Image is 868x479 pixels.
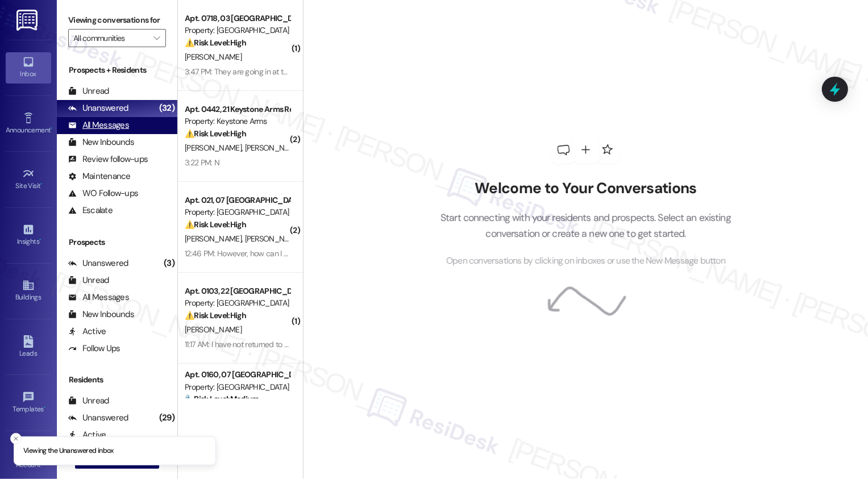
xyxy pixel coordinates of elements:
span: [PERSON_NAME] [244,234,301,244]
span: • [44,403,45,411]
div: Apt. 0160, 07 [GEOGRAPHIC_DATA] [185,369,290,381]
div: Unanswered [68,412,128,424]
div: Review follow-ups [68,153,148,165]
strong: ⚠️ Risk Level: High [185,310,246,320]
div: (3) [161,255,177,272]
span: [PERSON_NAME] [185,143,245,153]
div: All Messages [68,291,129,303]
div: Unanswered [68,257,128,269]
div: Apt. 0718, 03 [GEOGRAPHIC_DATA] [185,13,290,24]
div: Prospects [57,236,177,248]
div: 3:22 PM: N [185,157,219,168]
span: [PERSON_NAME] [185,234,245,244]
a: Templates • [6,388,51,418]
input: All communities [73,29,148,47]
span: [PERSON_NAME] [244,143,301,153]
img: ResiDesk Logo [16,10,40,31]
div: Apt. 0103, 22 [GEOGRAPHIC_DATA] [185,285,290,297]
p: Viewing the Unanswered inbox [23,446,114,456]
span: • [41,180,43,188]
div: New Inbounds [68,136,134,148]
div: Escalate [68,205,113,216]
div: Apt. 0442, 21 Keystone Arms Rental Community [185,103,290,115]
div: Apt. 021, 07 [GEOGRAPHIC_DATA] [185,194,290,206]
div: 11:17 AM: I have not returned to the apartment (since I was unsure about the carbon monoxide issu... [185,339,756,349]
div: New Inbounds [68,309,134,320]
div: Active [68,326,106,338]
span: • [39,236,41,244]
div: All Messages [68,119,129,131]
div: (32) [156,99,177,117]
i:  [153,34,160,43]
label: Viewing conversations for [68,11,166,29]
div: Maintenance [68,170,131,182]
div: Unread [68,85,109,97]
div: WO Follow-ups [68,188,138,199]
div: Unanswered [68,102,128,114]
strong: 🔧 Risk Level: Medium [185,394,259,404]
div: Residents [57,374,177,386]
a: Insights • [6,220,51,251]
div: Follow Ups [68,343,121,355]
span: [PERSON_NAME] [185,52,242,62]
button: Close toast [10,433,22,444]
span: Open conversations by clicking on inboxes or use the New Message button [446,254,725,268]
div: Property: [GEOGRAPHIC_DATA] [185,206,290,218]
a: Leads [6,332,51,363]
div: Property: [GEOGRAPHIC_DATA] [185,297,290,309]
span: • [51,124,52,132]
div: 3:47 PM: They are going in at the corner between my door and 716 door. Did the exterminator come out [185,66,524,77]
div: Property: [GEOGRAPHIC_DATA] [185,381,290,393]
span: [PERSON_NAME] [185,324,242,335]
div: Unread [68,274,109,286]
a: Account [6,443,51,474]
strong: ⚠️ Risk Level: High [185,219,246,230]
div: (29) [156,409,177,427]
h2: Welcome to Your Conversations [423,180,748,198]
a: Buildings [6,276,51,306]
div: Prospects + Residents [57,64,177,76]
div: Unread [68,395,109,407]
p: Start connecting with your residents and prospects. Select an existing conversation or create a n... [423,210,748,242]
strong: ⚠️ Risk Level: High [185,38,246,48]
div: Property: [GEOGRAPHIC_DATA] [185,24,290,36]
a: Inbox [6,52,51,83]
div: Property: Keystone Arms [185,115,290,127]
strong: ⚠️ Risk Level: High [185,128,246,139]
a: Site Visit • [6,164,51,195]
